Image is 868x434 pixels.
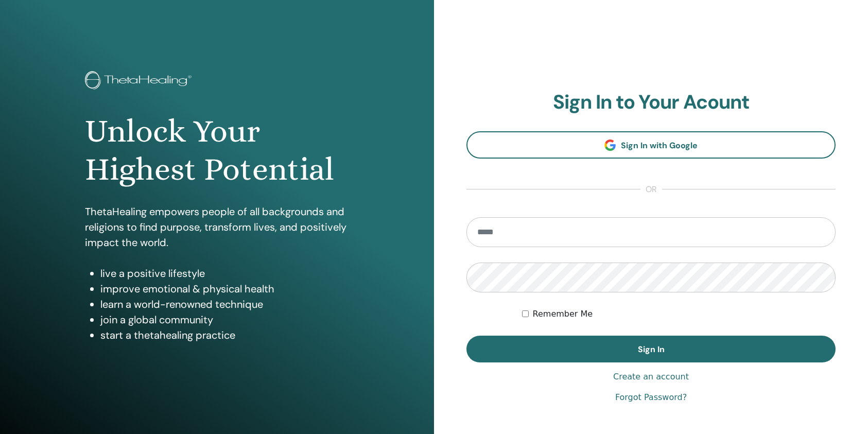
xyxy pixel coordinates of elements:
[466,91,836,114] h2: Sign In to Your Acount
[100,327,349,343] li: start a thetahealing practice
[100,312,349,327] li: join a global community
[100,281,349,297] li: improve emotional & physical health
[466,131,836,159] a: Sign In with Google
[615,391,687,404] a: Forgot Password?
[85,204,349,250] p: ThetaHealing empowers people of all backgrounds and religions to find purpose, transform lives, a...
[613,371,689,383] a: Create an account
[100,297,349,312] li: learn a world-renowned technique
[522,308,836,320] div: Keep me authenticated indefinitely or until I manually logout
[100,266,349,281] li: live a positive lifestyle
[85,112,349,189] h1: Unlock Your Highest Potential
[621,140,698,151] span: Sign In with Google
[638,344,665,355] span: Sign In
[533,308,593,320] label: Remember Me
[466,336,836,362] button: Sign In
[640,183,662,196] span: or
